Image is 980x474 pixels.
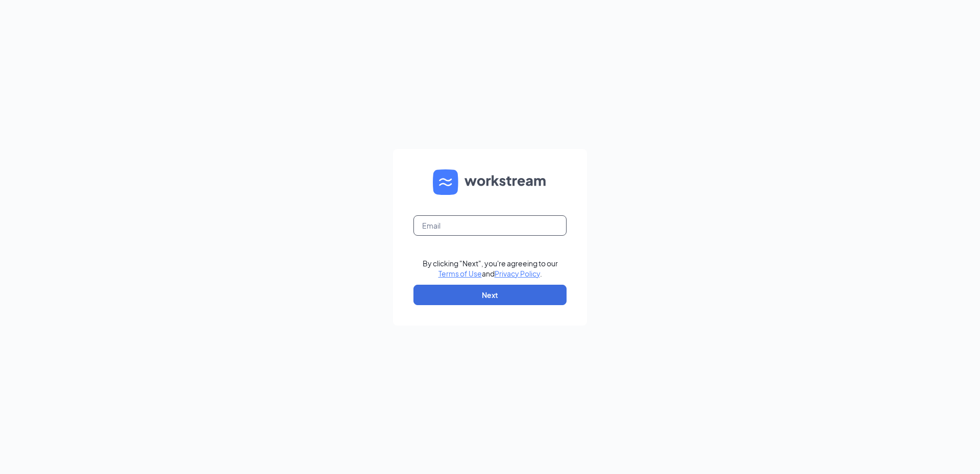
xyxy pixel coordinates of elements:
div: By clicking "Next", you're agreeing to our and . [423,258,558,279]
button: Next [413,285,567,305]
a: Terms of Use [438,269,482,278]
input: Email [413,215,567,236]
a: Privacy Policy [495,269,540,278]
img: WS logo and Workstream text [433,169,547,195]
